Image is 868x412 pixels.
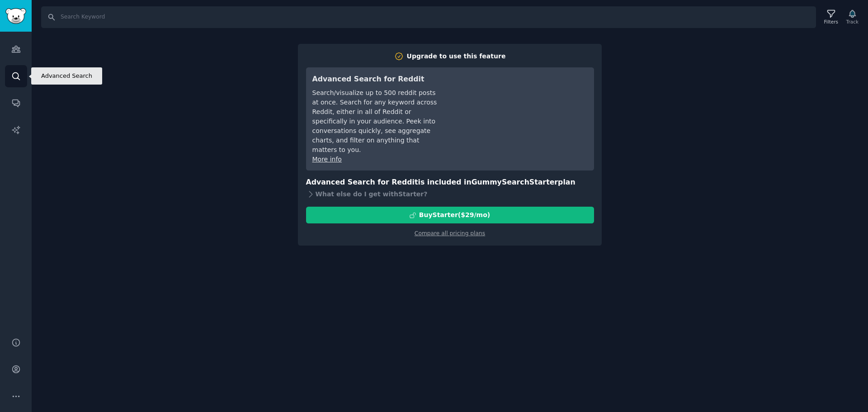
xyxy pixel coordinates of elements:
div: Buy Starter ($ 29 /mo ) [419,210,490,220]
span: GummySearch Starter [472,178,558,186]
div: Filters [824,19,838,25]
div: What else do I get with Starter ? [306,188,594,200]
img: GummySearch logo [5,8,26,24]
a: More info [312,156,342,163]
iframe: YouTube video player [452,74,588,142]
div: Upgrade to use this feature [407,52,506,61]
h3: Advanced Search for Reddit [312,74,439,85]
div: Search/visualize up to 500 reddit posts at once. Search for any keyword across Reddit, either in ... [312,88,439,155]
button: BuyStarter($29/mo) [306,207,594,223]
input: Search Keyword [41,6,816,28]
a: Compare all pricing plans [415,230,485,237]
h3: Advanced Search for Reddit is included in plan [306,177,594,188]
